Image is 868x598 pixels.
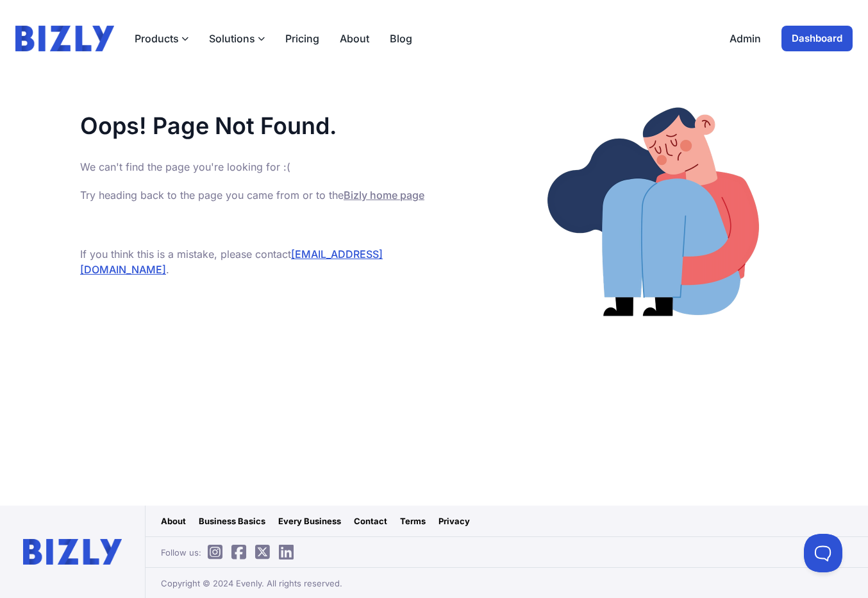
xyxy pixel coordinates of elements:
[730,31,761,46] a: Admin
[135,31,188,46] button: Products
[344,189,424,201] a: Bizly home page
[390,31,412,46] a: Blog
[209,31,265,46] button: Solutions
[80,248,383,276] a: [EMAIL_ADDRESS][DOMAIN_NAME]
[80,113,434,139] h1: Oops! Page Not Found.
[199,515,265,527] a: Business Basics
[781,26,853,51] a: Dashboard
[161,515,186,527] a: About
[161,546,300,559] span: Follow us:
[354,515,387,527] a: Contact
[278,515,341,527] a: Every Business
[80,187,434,203] p: Try heading back to the page you came from or to the
[161,577,342,590] span: Copyright © 2024 Evenly. All rights reserved.
[285,31,319,46] a: Pricing
[80,159,434,175] p: We can't find the page you're looking for :(
[340,31,369,46] a: About
[80,246,434,277] p: If you think this is a mistake, please contact .
[400,515,426,527] a: Terms
[438,515,470,527] a: Privacy
[804,534,842,572] iframe: Toggle Customer Support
